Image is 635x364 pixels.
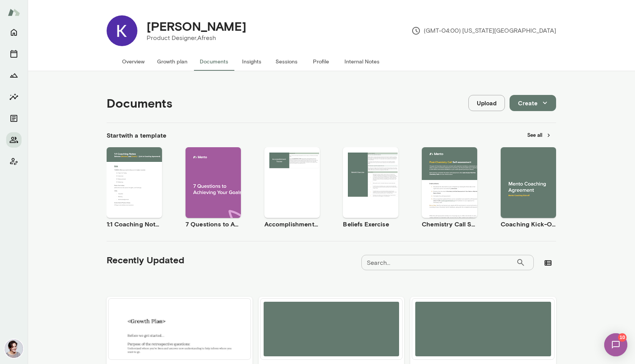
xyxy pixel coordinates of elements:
button: Sessions [269,52,304,71]
button: Insights [234,52,269,71]
button: Growth plan [151,52,194,71]
button: Internal Notes [338,52,386,71]
button: Documents [6,111,22,126]
h6: Accomplishment Tracker [264,219,320,229]
p: (GMT-04:00) [US_STATE][GEOGRAPHIC_DATA] [411,26,556,35]
p: Product Designer, Afresh [147,33,246,43]
h4: Documents [107,96,172,110]
button: Upload [468,95,505,111]
img: Keren Amit Bigio [5,339,23,358]
button: Overview [116,52,151,71]
h5: Recently Updated [107,254,184,266]
button: Home [6,25,22,40]
h6: 7 Questions to Achieving Your Goals [185,219,241,229]
button: Growth Plan [6,68,22,83]
button: Create [510,95,556,111]
img: Mento [8,5,20,20]
button: Documents [194,52,234,71]
h6: 1:1 Coaching Notes [107,219,162,229]
button: Profile [304,52,338,71]
button: Members [6,132,22,148]
img: Kevin Fugaro [107,15,137,46]
h6: Chemistry Call Self-Assessment [Coaches only] [422,219,477,229]
h6: Coaching Kick-Off | Coaching Agreement [501,219,556,229]
button: Sessions [6,46,22,61]
h6: Beliefs Exercise [343,219,398,229]
button: Insights [6,89,22,105]
h4: [PERSON_NAME] [147,19,246,33]
h6: Start with a template [107,131,166,140]
button: Client app [6,154,22,169]
button: See all [523,129,556,141]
